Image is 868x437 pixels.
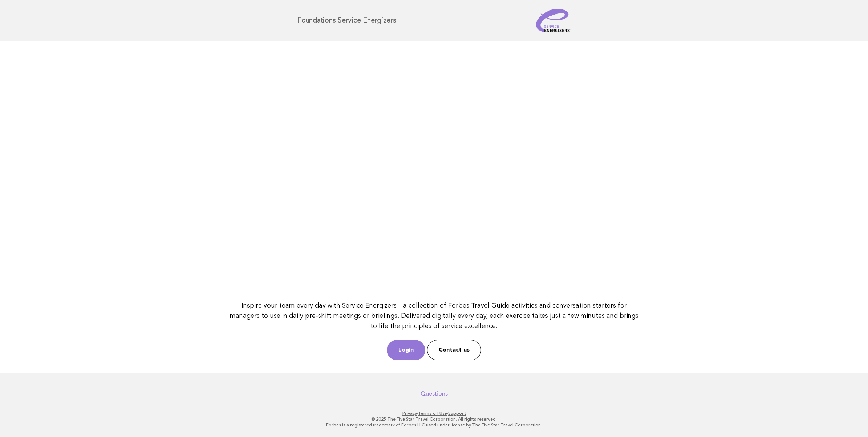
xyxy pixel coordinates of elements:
h1: Foundations Service Energizers [297,17,396,24]
a: Contact us [427,340,481,360]
p: · · [212,410,656,416]
a: Login [387,340,425,360]
a: Privacy [402,411,417,416]
p: Forbes is a registered trademark of Forbes LLC used under license by The Five Star Travel Corpora... [212,422,656,428]
a: Terms of Use [418,411,447,416]
a: Questions [421,390,448,397]
a: Support [448,411,466,416]
img: Service Energizers [536,9,571,32]
p: Inspire your team every day with Service Energizers—a collection of Forbes Travel Guide activitie... [226,301,642,331]
p: © 2025 The Five Star Travel Corporation. All rights reserved. [212,416,656,422]
iframe: YouTube video player [226,54,642,288]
